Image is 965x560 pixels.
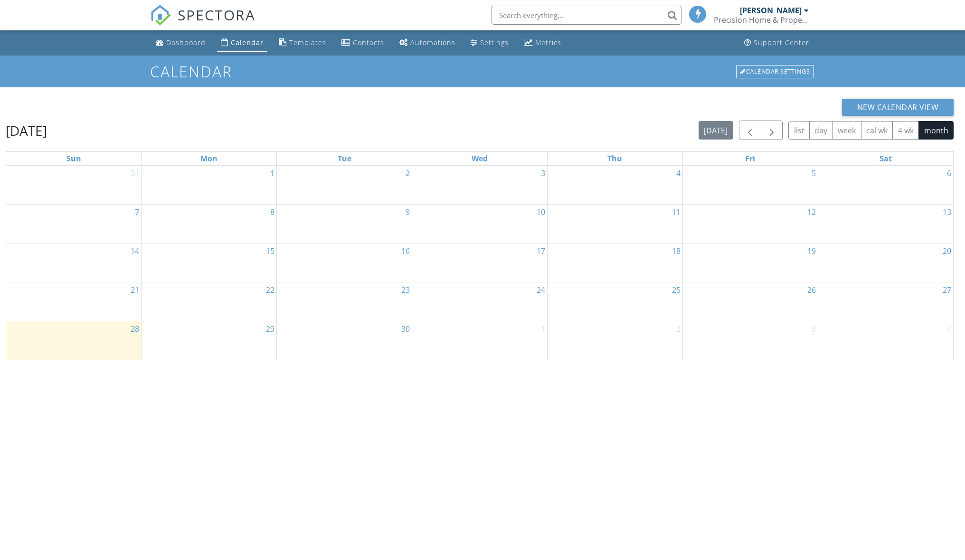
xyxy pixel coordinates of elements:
[129,321,141,336] a: Go to September 28, 2025
[535,243,547,259] a: Go to September 17, 2025
[945,166,953,181] a: Go to September 6, 2025
[142,166,277,205] td: Go to September 1, 2025
[818,321,953,360] td: Go to October 4, 2025
[539,166,547,181] a: Go to September 3, 2025
[412,243,548,282] td: Go to September 17, 2025
[682,282,818,321] td: Go to September 26, 2025
[743,152,757,165] a: Friday
[818,282,953,321] td: Go to September 27, 2025
[535,205,547,220] a: Go to September 10, 2025
[467,34,512,52] a: Settings
[142,204,277,243] td: Go to September 8, 2025
[682,204,818,243] td: Go to September 12, 2025
[520,34,565,52] a: Metrics
[810,166,818,181] a: Go to September 5, 2025
[805,282,818,298] a: Go to September 26, 2025
[353,38,384,47] div: Contacts
[788,121,810,140] button: list
[547,282,682,321] td: Go to September 25, 2025
[878,152,894,165] a: Saturday
[833,121,861,140] button: week
[152,34,209,52] a: Dashboard
[129,282,141,298] a: Go to September 21, 2025
[918,121,954,140] button: month
[277,204,412,243] td: Go to September 9, 2025
[277,282,412,321] td: Go to September 23, 2025
[682,166,818,205] td: Go to September 5, 2025
[805,205,818,220] a: Go to September 12, 2025
[809,121,833,140] button: day
[861,121,893,140] button: cal wk
[399,321,412,336] a: Go to September 30, 2025
[142,282,277,321] td: Go to September 22, 2025
[818,243,953,282] td: Go to September 20, 2025
[268,166,276,181] a: Go to September 1, 2025
[945,321,953,336] a: Go to October 4, 2025
[892,121,919,140] button: 4 wk
[818,204,953,243] td: Go to September 13, 2025
[6,121,47,140] h2: [DATE]
[338,34,388,52] a: Contacts
[166,38,206,47] div: Dashboard
[810,321,818,336] a: Go to October 3, 2025
[199,152,219,165] a: Monday
[6,282,142,321] td: Go to September 21, 2025
[535,38,561,47] div: Metrics
[65,152,83,165] a: Sunday
[231,38,264,47] div: Calendar
[480,38,509,47] div: Settings
[264,282,276,298] a: Go to September 22, 2025
[470,152,490,165] a: Wednesday
[150,63,815,80] h1: Calendar
[740,34,813,52] a: Support Center
[142,243,277,282] td: Go to September 15, 2025
[150,13,255,33] a: SPECTORA
[674,321,682,336] a: Go to October 2, 2025
[539,321,547,336] a: Go to October 1, 2025
[399,243,412,259] a: Go to September 16, 2025
[289,38,326,47] div: Templates
[404,166,412,181] a: Go to September 2, 2025
[740,6,802,15] div: [PERSON_NAME]
[129,166,141,181] a: Go to August 31, 2025
[6,204,142,243] td: Go to September 7, 2025
[941,243,953,259] a: Go to September 20, 2025
[682,321,818,360] td: Go to October 3, 2025
[492,6,681,25] input: Search everything...
[133,205,141,220] a: Go to September 7, 2025
[412,166,548,205] td: Go to September 3, 2025
[396,34,459,52] a: Automations (Basic)
[6,243,142,282] td: Go to September 14, 2025
[941,205,953,220] a: Go to September 13, 2025
[605,152,624,165] a: Thursday
[178,5,255,25] span: SPECTORA
[670,243,682,259] a: Go to September 18, 2025
[142,321,277,360] td: Go to September 29, 2025
[547,204,682,243] td: Go to September 11, 2025
[842,99,954,116] button: New Calendar View
[277,243,412,282] td: Go to September 16, 2025
[412,282,548,321] td: Go to September 24, 2025
[264,243,276,259] a: Go to September 15, 2025
[412,204,548,243] td: Go to September 10, 2025
[410,38,455,47] div: Automations
[699,121,733,140] button: [DATE]
[129,243,141,259] a: Go to September 14, 2025
[670,205,682,220] a: Go to September 11, 2025
[547,321,682,360] td: Go to October 2, 2025
[277,321,412,360] td: Go to September 30, 2025
[761,121,783,140] button: Next month
[670,282,682,298] a: Go to September 25, 2025
[412,321,548,360] td: Go to October 1, 2025
[714,15,809,25] div: Precision Home & Property Inspections
[535,282,547,298] a: Go to September 24, 2025
[547,166,682,205] td: Go to September 4, 2025
[735,64,815,79] a: Calendar Settings
[682,243,818,282] td: Go to September 19, 2025
[336,152,353,165] a: Tuesday
[277,166,412,205] td: Go to September 2, 2025
[150,5,171,26] img: The Best Home Inspection Software - Spectora
[6,166,142,205] td: Go to August 31, 2025
[818,166,953,205] td: Go to September 6, 2025
[805,243,818,259] a: Go to September 19, 2025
